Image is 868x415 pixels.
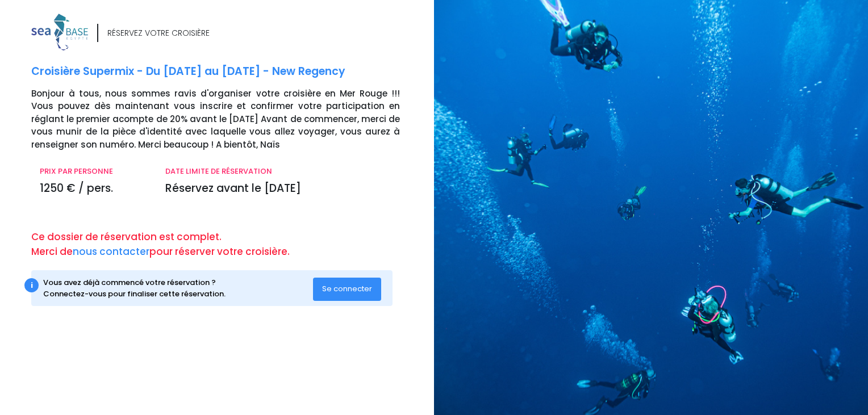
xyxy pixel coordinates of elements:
p: Ce dossier de réservation est complet. Merci de pour réserver votre croisière. [31,230,425,259]
p: DATE LIMITE DE RÉSERVATION [165,166,400,177]
span: Se connecter [322,283,372,294]
button: Se connecter [313,278,381,300]
div: i [24,278,39,292]
a: nous contacter [73,245,149,258]
p: PRIX PAR PERSONNE [40,166,148,177]
a: Se connecter [313,284,381,294]
p: Réservez avant le [DATE] [165,181,400,197]
p: 1250 € / pers. [40,181,148,197]
div: Vous avez déjà commencé votre réservation ? Connectez-vous pour finaliser cette réservation. [43,277,313,299]
p: Bonjour à tous, nous sommes ravis d'organiser votre croisière en Mer Rouge !!! Vous pouvez dès ma... [31,87,425,152]
div: RÉSERVEZ VOTRE CROISIÈRE [107,27,210,39]
img: logo_color1.png [31,14,88,51]
p: Croisière Supermix - Du [DATE] au [DATE] - New Regency [31,64,425,80]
